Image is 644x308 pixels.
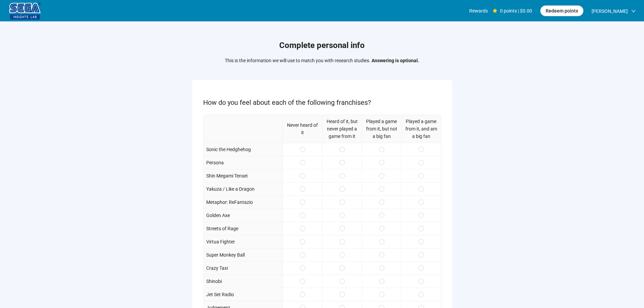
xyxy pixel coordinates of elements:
span: Redeem points [546,7,578,15]
p: Sonic the Hedghehog [206,146,251,153]
p: Yakuza / Like a Dragon [206,185,255,193]
p: Heard of it, but never played a game from it [325,118,359,140]
p: How do you feel about each of the following franchises? [203,97,441,108]
p: Crazy Taxi [206,264,228,272]
p: This is the information we will use to match you with research studies. [225,57,419,64]
p: Played a game from it, and am a big fan [404,118,438,140]
p: Jet Set Radio [206,291,234,298]
button: Redeem points [540,5,583,16]
p: Virtua Fighter [206,238,235,245]
p: Golden Axe [206,212,230,219]
p: Persona [206,159,224,166]
p: Metaphor: ReFantazio [206,198,253,206]
p: Never heard of it [286,121,319,136]
strong: Answering is optional. [372,58,419,63]
p: Played a game from it, but not a big fan [365,118,399,140]
span: star [493,8,497,13]
h1: Complete personal info [225,39,419,52]
p: Shin Megami Tensei [206,172,247,180]
p: Shinobi [206,278,222,285]
p: Streets of Rage [206,225,238,232]
p: Super Monkey Ball [206,251,245,259]
span: [PERSON_NAME] [592,0,628,22]
span: down [631,9,636,14]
